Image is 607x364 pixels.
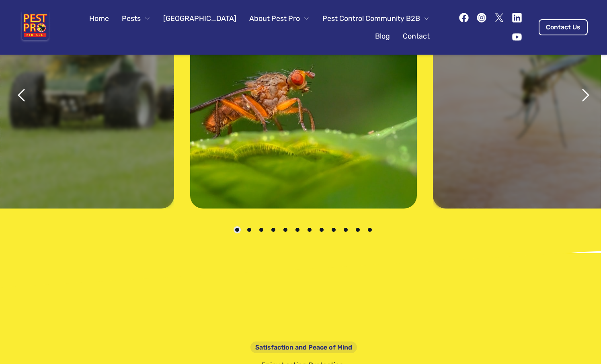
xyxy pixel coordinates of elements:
a: [GEOGRAPHIC_DATA] [158,10,241,27]
a: Blog [370,27,395,45]
span: About Pest Pro [249,13,300,24]
button: Pests [117,10,155,27]
button: Pest Control Community B2B [318,10,435,27]
p: Satisfaction and Peace of Mind [250,342,357,353]
span: Pest Control Community B2B [322,13,420,24]
a: Contact [398,27,435,45]
span: Pests [122,13,141,24]
a: Contact Us [539,19,588,35]
img: Pest Pro Rid All [19,11,51,43]
button: next [572,82,599,109]
button: previous [8,82,35,109]
button: About Pest Pro [244,10,314,27]
a: Home [84,10,114,27]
